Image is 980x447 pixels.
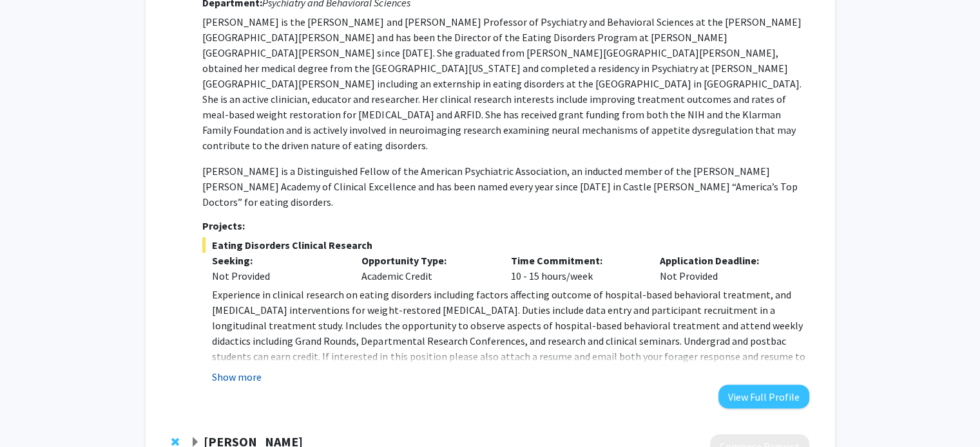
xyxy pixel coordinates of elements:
button: Show more [212,369,262,385]
iframe: Chat [10,389,55,437]
div: Not Provided [212,268,342,284]
p: Time Commitment: [510,253,640,268]
button: View Full Profile [718,385,809,408]
p: Application Deadline: [660,253,790,268]
div: Academic Credit [352,253,501,284]
span: Eating Disorders Clinical Research [202,237,809,253]
span: Remove Diana Baptiste from bookmarks [171,437,179,447]
div: Not Provided [650,253,800,284]
span: [PERSON_NAME] is a Distinguished Fellow of the American Psychiatric Association, an inducted memb... [202,165,797,208]
div: 10 - 15 hours/week [501,253,650,284]
p: Opportunity Type: [361,253,492,268]
strong: Projects: [202,219,245,232]
span: Experience in clinical research on eating disorders including factors affecting outcome of hospit... [212,288,805,378]
p: [PERSON_NAME] is the [PERSON_NAME] and [PERSON_NAME] Professor of Psychiatry and Behavioral Scien... [202,14,809,153]
p: Seeking: [212,253,342,268]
